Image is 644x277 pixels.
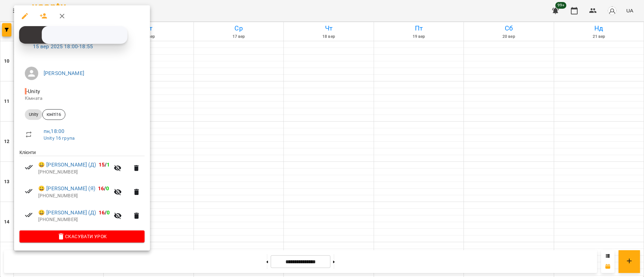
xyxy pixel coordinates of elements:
p: [PHONE_NUMBER] [38,169,110,176]
span: 0 [106,185,109,192]
span: - Unity [25,88,41,94]
span: юніті16 [43,112,65,118]
svg: Візит сплачено [25,163,33,171]
span: 16 [99,209,105,216]
p: [PHONE_NUMBER] [38,216,110,223]
ul: Клієнти [19,149,145,230]
p: [PHONE_NUMBER] [38,193,110,199]
a: пн , 18:00 [44,128,64,134]
span: Скасувати Урок [25,232,139,240]
b: / [99,161,110,168]
span: 1 [107,161,110,168]
span: 15 [99,161,105,168]
a: 15 вер 2025 18:00-18:55 [33,43,93,50]
b: / [98,185,109,192]
a: [PERSON_NAME] [44,70,84,76]
svg: Візит сплачено [25,211,33,219]
span: 0 [107,209,110,216]
b: / [99,209,110,216]
p: Кімната [25,95,139,102]
button: Скасувати Урок [19,230,145,243]
span: Unity [25,112,42,118]
a: 😀 [PERSON_NAME] (Д) [38,161,96,169]
a: 😀 [PERSON_NAME] (Д) [38,209,96,217]
a: 😀 [PERSON_NAME] (Я) [38,185,95,193]
a: Unity 16 група [44,135,74,141]
svg: Візит сплачено [25,187,33,195]
span: 16 [98,185,104,192]
div: юніті16 [42,109,65,120]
